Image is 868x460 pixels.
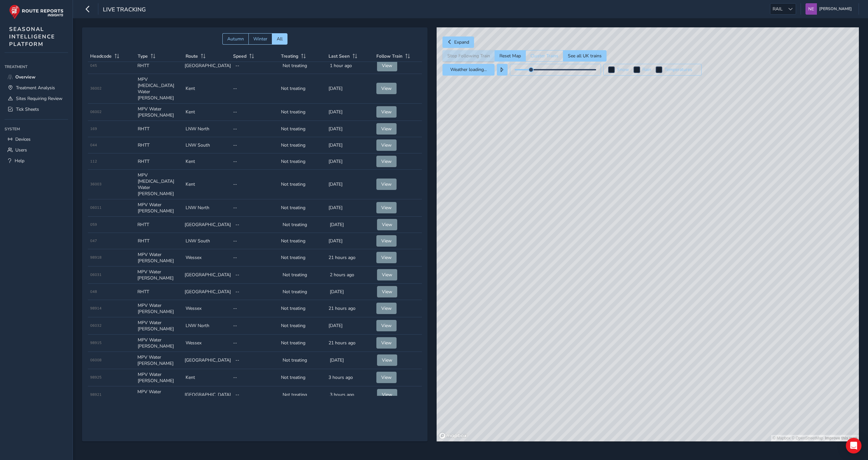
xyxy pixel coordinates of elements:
button: [PERSON_NAME] [805,3,854,15]
td: -- [233,266,280,284]
span: View [381,238,392,244]
span: View [381,158,392,165]
a: Users [5,145,68,155]
td: LNW South [183,137,231,153]
td: [DATE] [326,170,374,199]
span: Last Seen [329,53,350,59]
span: Tick Sheets [16,106,39,112]
button: View [376,320,397,331]
span: 06032 [90,323,102,328]
td: Not treating [279,104,327,121]
button: All [272,33,287,45]
button: View [376,83,397,94]
div: Open Intercom Messenger [846,438,861,453]
span: 044 [90,143,97,148]
td: Not treating [279,170,327,199]
div: System [5,124,68,134]
button: View [376,252,397,263]
td: -- [233,58,280,74]
span: Autumn [227,36,244,42]
span: 98918 [90,255,102,260]
span: Sites Requiring Review [16,95,63,102]
td: [DATE] [328,284,375,300]
button: View [376,337,397,349]
span: View [381,305,392,311]
td: [DATE] [326,104,374,121]
label: Temperatures [665,67,692,72]
td: -- [233,386,280,404]
td: MPV Water [PERSON_NAME] [135,199,183,217]
span: Type [138,53,148,59]
span: SEASONAL INTELLIGENCE PLATFORM [9,25,55,48]
span: 36003 [90,182,102,187]
span: 047 [90,238,97,243]
button: Reset Map [495,50,525,62]
button: View [376,179,397,190]
button: Weather loading... [442,64,495,76]
td: -- [231,249,279,266]
button: View [376,303,397,314]
span: Users [15,147,27,153]
td: MPV [MEDICAL_DATA] Water [PERSON_NAME] [135,170,183,199]
td: MPV Water [PERSON_NAME] [135,335,183,352]
td: [DATE] [326,74,374,104]
button: Cluster Trains [525,50,563,62]
td: 3 hours ago [328,386,375,404]
button: View [377,286,397,297]
td: Not treating [280,352,328,369]
span: View [381,85,392,92]
td: Not treating [279,153,327,170]
button: View [376,156,397,167]
span: 06002 [90,109,102,114]
span: 06008 [90,358,102,363]
td: RHTT [135,153,183,170]
td: Not treating [280,266,328,284]
td: 21 hours ago [326,300,374,317]
td: 2 hours ago [328,266,375,284]
span: Treating [281,53,298,59]
td: LNW North [183,317,231,335]
span: 06011 [90,205,102,210]
td: Not treating [279,249,327,266]
td: -- [231,170,279,199]
span: View [382,272,392,278]
td: MPV Water [PERSON_NAME] [135,300,183,317]
img: diamond-layout [805,3,817,15]
td: -- [233,284,280,300]
td: RHTT [135,121,183,137]
td: [DATE] [326,233,374,249]
td: MPV Water [PERSON_NAME] [135,317,183,335]
td: [GEOGRAPHIC_DATA] [182,266,233,284]
td: Not treating [280,217,328,233]
a: Treatment Analysis [5,82,68,93]
label: Snow [617,67,629,72]
td: -- [233,217,280,233]
td: -- [231,317,279,335]
span: 98915 [90,340,102,345]
span: Follow Train [376,53,402,59]
td: 21 hours ago [326,335,374,352]
button: View [377,269,397,280]
td: Kent [183,170,231,199]
a: Overview [5,72,68,82]
td: [GEOGRAPHIC_DATA] [182,217,233,233]
span: Devices [15,136,31,142]
span: 059 [90,222,97,227]
span: [PERSON_NAME] [819,3,852,15]
a: Tick Sheets [5,104,68,115]
td: RHTT [135,58,182,74]
td: MPV [MEDICAL_DATA] Water [PERSON_NAME] [135,74,183,104]
button: View [376,123,397,135]
span: Winter [253,36,267,42]
td: -- [231,74,279,104]
td: RHTT [135,217,182,233]
td: 1 hour ago [328,58,375,74]
span: View [381,181,392,187]
label: Rain [642,67,651,72]
span: View [381,374,392,381]
td: -- [233,352,280,369]
span: 98914 [90,306,102,311]
button: View [376,202,397,213]
button: See all UK trains [563,50,607,62]
span: View [381,142,392,148]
